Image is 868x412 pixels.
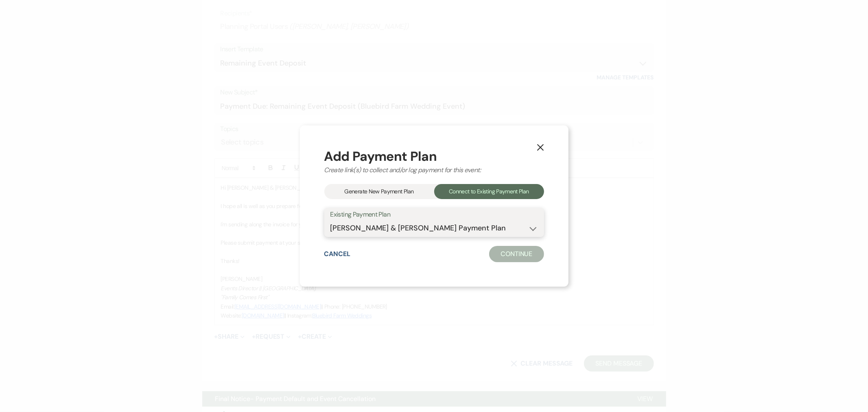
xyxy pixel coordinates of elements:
[324,150,544,163] div: Add Payment Plan
[489,246,544,262] button: Continue
[324,184,434,199] div: Generate New Payment Plan
[330,209,538,221] label: Existing Payment Plan
[434,184,544,199] div: Connect to Existing Payment Plan
[324,251,351,257] button: Cancel
[324,165,544,175] div: Create link(s) to collect and/or log payment for this event:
